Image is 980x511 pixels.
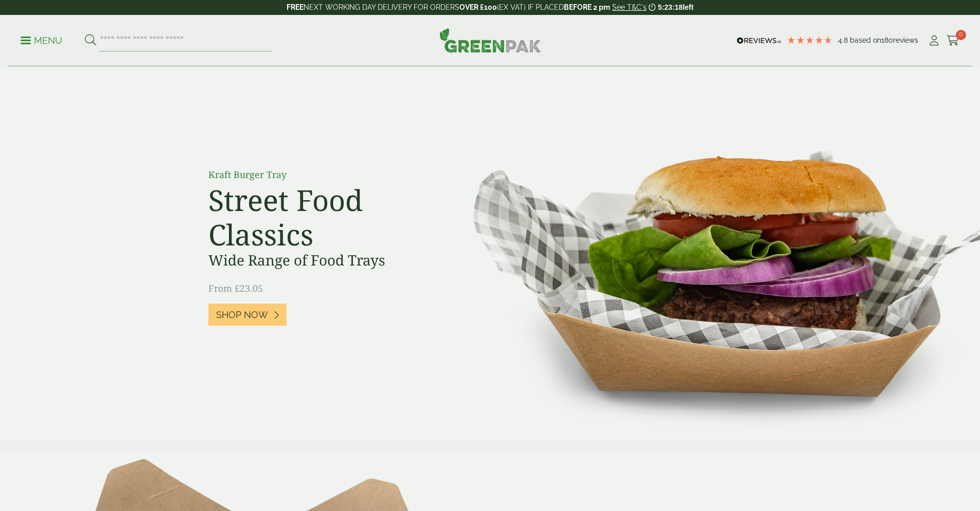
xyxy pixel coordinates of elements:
[287,3,304,11] strong: FREE
[208,304,287,326] a: Shop Now
[459,3,497,11] strong: OVER £100
[612,3,647,11] a: See T&C's
[787,36,833,45] div: 4.78 Stars
[947,33,959,48] a: 0
[893,36,918,44] span: reviews
[850,36,881,44] span: Based on
[947,36,959,46] i: Cart
[928,36,940,46] i: My Account
[21,34,62,47] p: Menu
[208,282,263,294] span: From £23.05
[956,30,966,40] span: 0
[439,28,541,52] img: GreenPak Supplies
[208,183,440,252] h2: Street Food Classics
[208,168,440,182] p: Kraft Burger Tray
[658,3,683,11] span: 5:23:18
[838,36,850,44] span: 4.8
[881,36,893,44] span: 180
[737,37,781,44] img: REVIEWS.io
[21,34,62,45] a: Menu
[441,67,980,441] img: Street Food Classics
[208,252,440,269] h3: Wide Range of Food Trays
[683,3,693,11] span: left
[216,309,268,321] span: Shop Now
[564,3,610,11] strong: BEFORE 2 pm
